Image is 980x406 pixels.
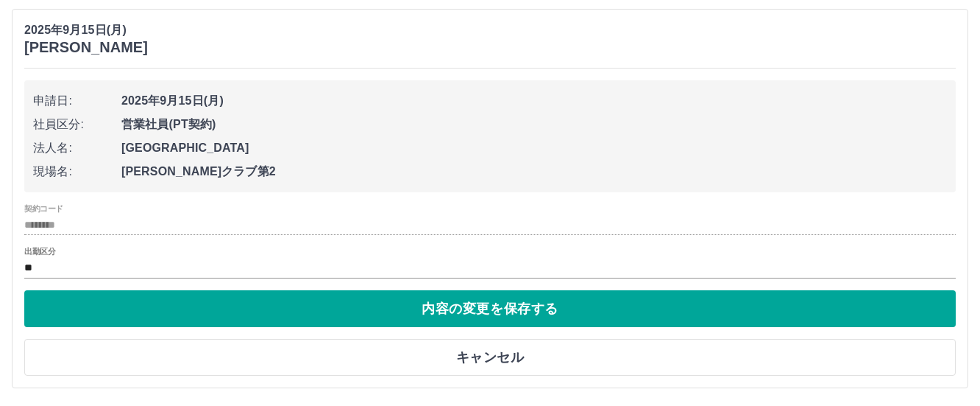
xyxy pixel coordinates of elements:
[33,163,121,181] span: 現場名:
[121,92,947,110] span: 2025年9月15日(月)
[121,116,947,133] span: 営業社員(PT契約)
[33,92,121,110] span: 申請日:
[121,139,947,157] span: [GEOGRAPHIC_DATA]
[24,339,956,376] button: キャンセル
[24,246,55,257] label: 出勤区分
[33,139,121,157] span: 法人名:
[24,203,63,214] label: 契約コード
[24,39,148,56] h3: [PERSON_NAME]
[24,290,956,327] button: 内容の変更を保存する
[24,21,148,39] p: 2025年9月15日(月)
[121,163,947,181] span: [PERSON_NAME]クラブ第2
[33,116,121,133] span: 社員区分:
